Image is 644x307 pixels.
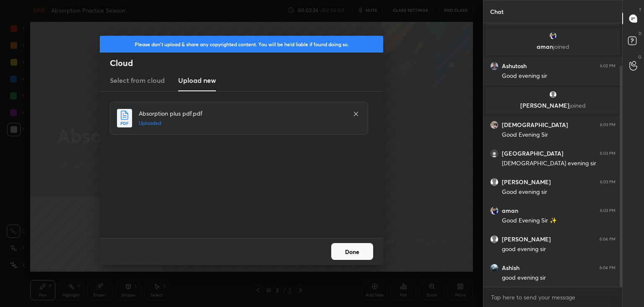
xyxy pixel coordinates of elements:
h5: Uploaded [139,119,344,127]
h6: [GEOGRAPHIC_DATA] [502,150,563,157]
img: 78e6b812a5764a3f862ce6ea52f97d5c.jpg [490,149,499,158]
div: Good Evening Sir [502,131,615,139]
span: joined [553,42,569,50]
h6: Ashutosh [502,62,527,70]
h4: Absorption plus pdf.pdf [139,109,344,118]
img: default.png [490,178,499,186]
div: 6:03 PM [600,208,615,213]
p: T [639,7,641,13]
h6: [DEMOGRAPHIC_DATA] [502,121,568,129]
div: grid [483,23,622,287]
button: Done [331,243,373,260]
img: default.png [490,235,499,243]
img: b06059d6d76144998947f50f5f331088.51172741_3 [490,264,499,272]
div: 6:03 PM [600,180,615,185]
div: Good Evening Sir ✨ [502,217,615,225]
img: e6b1352b725f4328bd74b0dc1b91098a.jpg [549,32,557,40]
p: [PERSON_NAME] [491,102,615,109]
div: 6:02 PM [600,64,615,69]
img: aff47d05bf2749a7a8a51ca3fdba6a32.65522048_3 [490,62,499,70]
img: e6b1352b725f4328bd74b0dc1b91098a.jpg [490,206,499,215]
div: Please don't upload & share any copyrighted content. You will be held liable if found doing so. [100,36,383,53]
div: 6:04 PM [600,237,615,242]
div: 6:03 PM [600,151,615,156]
h6: [PERSON_NAME] [502,178,551,186]
h2: Cloud [110,58,383,69]
h6: Ashish [502,264,519,272]
img: default.png [549,90,557,99]
h3: Upload new [178,75,216,85]
img: 873b068f77574790bb46b1f4a7ac962d.jpg [490,121,499,129]
h6: [PERSON_NAME] [502,236,551,243]
div: 6:04 PM [600,265,615,270]
p: D [639,30,641,37]
p: Chat [483,0,510,23]
span: joined [569,101,586,109]
div: Good evening sir [502,188,615,196]
div: 6:03 PM [600,122,615,127]
p: aman [491,43,615,50]
div: good evening sir [502,274,615,282]
div: [DEMOGRAPHIC_DATA] evening sir [502,159,615,168]
h6: aman [502,207,518,214]
div: Good evening sir [502,72,615,80]
div: good evening sir [502,245,615,254]
p: G [638,54,641,60]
